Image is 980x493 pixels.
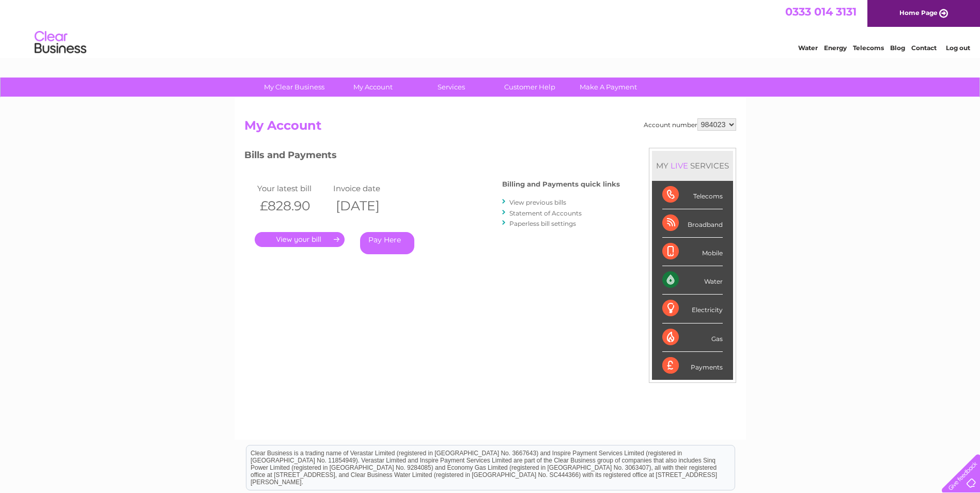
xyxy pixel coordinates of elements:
[509,209,582,217] a: Statement of Accounts
[644,118,736,131] div: Account number
[502,180,620,188] h4: Billing and Payments quick links
[34,27,87,58] img: logo.png
[824,44,847,52] a: Energy
[255,181,331,195] td: Your latest bill
[252,78,337,97] a: My Clear Business
[255,195,331,217] th: £828.90
[360,232,414,254] a: Pay Here
[255,232,345,247] a: .
[662,181,723,209] div: Telecoms
[331,195,407,217] th: [DATE]
[662,352,723,380] div: Payments
[946,44,970,52] a: Log out
[509,220,576,227] a: Paperless bill settings
[244,148,620,166] h3: Bills and Payments
[409,78,494,97] a: Services
[652,151,733,180] div: MY SERVICES
[662,266,723,295] div: Water
[662,323,723,352] div: Gas
[244,118,736,138] h2: My Account
[662,295,723,323] div: Electricity
[487,78,572,97] a: Customer Help
[246,6,735,50] div: Clear Business is a trading name of Verastar Limited (registered in [GEOGRAPHIC_DATA] No. 3667643...
[662,238,723,266] div: Mobile
[566,78,651,97] a: Make A Payment
[853,44,884,52] a: Telecoms
[509,198,566,206] a: View previous bills
[911,44,937,52] a: Contact
[785,5,857,18] a: 0333 014 3131
[331,181,407,195] td: Invoice date
[330,78,415,97] a: My Account
[890,44,905,52] a: Blog
[668,161,690,171] div: LIVE
[662,209,723,238] div: Broadband
[798,44,818,52] a: Water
